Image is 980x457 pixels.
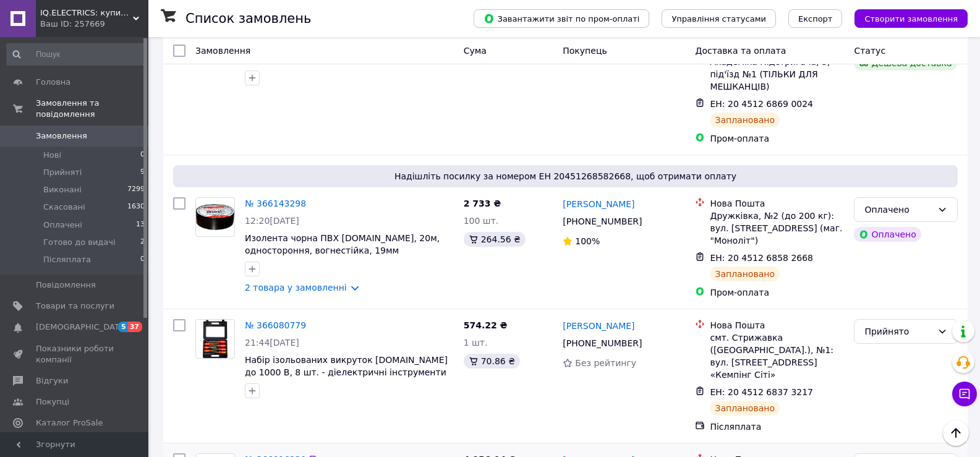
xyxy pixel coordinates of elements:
button: Експорт [788,9,843,28]
span: 1 шт. [464,338,488,348]
span: Повідомлення [36,280,96,291]
button: Наверх [943,420,969,446]
span: 100% [575,236,600,246]
div: Дружківка, №2 (до 200 кг): вул. [STREET_ADDRESS] (маг. "Моноліт") [710,210,844,247]
span: 0 [140,150,145,161]
span: Головна [36,77,70,88]
div: Нова Пошта [710,319,844,331]
span: Каталог ProSale [36,417,103,429]
span: Cума [464,46,487,56]
button: Завантажити звіт по пром-оплаті [474,9,649,28]
span: ЕН: 20 4512 6837 3217 [710,387,813,397]
a: № 366143298 [245,199,306,208]
span: 21:44[DATE] [245,338,299,348]
a: Изолента чорна ПВХ [DOMAIN_NAME], 20м, одностороння, вогнестійка, 19мм [245,233,440,255]
span: Без рейтингу [575,358,636,368]
a: Набір ізольованих викруток [DOMAIN_NAME] до 1000 В, 8 шт. - діелектричні інструменти для роботи з... [245,355,448,390]
button: Управління статусами [662,9,776,28]
span: 2 733 ₴ [464,199,501,208]
span: Нові [43,150,61,161]
a: [PERSON_NAME] [563,198,634,210]
a: Фото товару [195,319,235,359]
div: Післяплата [710,421,844,433]
a: Створити замовлення [842,13,968,23]
div: Заплановано [710,401,780,416]
span: Завантажити звіт по пром-оплаті [484,13,639,24]
div: Заплановано [710,267,780,281]
span: Замовлення та повідомлення [36,98,148,120]
span: [PHONE_NUMBER] [563,216,642,226]
a: № 366080779 [245,320,306,330]
h1: Список замовлень [185,11,311,26]
a: Фото товару [195,197,235,237]
div: Пром-оплата [710,286,844,299]
div: Ваш ID: 257669 [40,19,148,30]
a: [PERSON_NAME] [563,320,634,332]
span: 9 [140,167,145,178]
span: 37 [128,322,142,332]
span: Післяплата [43,254,91,265]
span: Скасовані [43,202,85,213]
span: Відгуки [36,375,68,387]
span: Замовлення [36,130,87,142]
span: 574.22 ₴ [464,320,508,330]
div: Прийнято [864,325,932,338]
span: 12:20[DATE] [245,216,299,226]
span: Покупець [563,46,607,56]
span: Готово до видачі [43,237,116,248]
span: ЕН: 20 4512 6869 0024 [710,99,813,109]
img: Фото товару [203,320,227,358]
div: Оплачено [854,227,921,242]
span: 7299 [127,184,145,195]
div: 70.86 ₴ [464,354,520,369]
span: IQ.ELECTRICS: купити електрику оптом [40,7,133,19]
span: Прийняті [43,167,82,178]
span: ЕН: 20 4512 6858 2668 [710,253,813,263]
span: 0 [140,254,145,265]
div: Заплановано [710,113,780,127]
div: Пром-оплата [710,132,844,145]
span: Управління статусами [671,14,766,23]
span: Покупці [36,396,69,408]
span: 13 [136,220,145,231]
div: Нова Пошта [710,197,844,210]
span: Доставка та оплата [695,46,786,56]
div: 264.56 ₴ [464,232,526,247]
a: 2 товара у замовленні [245,283,347,293]
span: Створити замовлення [864,14,958,23]
input: Пошук [6,43,146,66]
span: Виконані [43,184,82,195]
div: смт. Стрижавка ([GEOGRAPHIC_DATA].), №1: вул. [STREET_ADDRESS] «Кемпінг Сіті» [710,331,844,381]
span: 1630 [127,202,145,213]
span: Оплачені [43,220,82,231]
img: Фото товару [196,204,234,230]
span: Показники роботи компанії [36,343,114,365]
span: Експорт [798,14,833,23]
span: Статус [854,46,885,56]
span: 5 [118,322,128,332]
button: Створити замовлення [854,9,968,28]
span: [DEMOGRAPHIC_DATA] [36,322,127,333]
span: 100 шт. [464,216,499,226]
span: [PHONE_NUMBER] [563,338,642,348]
span: 2 [140,237,145,248]
span: Замовлення [195,46,250,56]
span: Товари та послуги [36,301,114,312]
div: Оплачено [864,203,932,216]
span: Надішліть посилку за номером ЕН 20451268582668, щоб отримати оплату [178,170,953,182]
button: Чат з покупцем [952,382,977,406]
